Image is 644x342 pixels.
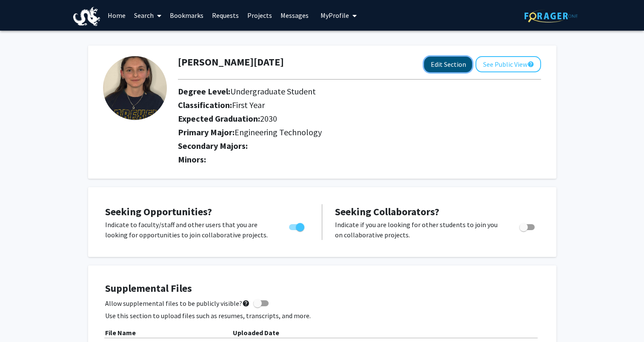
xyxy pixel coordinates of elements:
h2: Secondary Majors: [178,141,541,151]
h2: Degree Level: [178,86,527,97]
b: Uploaded Date [233,328,279,337]
span: 2030 [260,113,277,124]
p: Indicate to faculty/staff and other users that you are looking for opportunities to join collabor... [105,219,273,240]
span: Seeking Collaborators? [335,205,439,218]
iframe: Chat [6,304,36,336]
div: Toggle [286,219,309,232]
div: Toggle [516,219,539,232]
a: Search [130,0,166,30]
h2: Minors: [178,154,541,165]
a: Projects [243,0,276,30]
p: Use this section to upload files such as resumes, transcripts, and more. [105,311,539,321]
h1: [PERSON_NAME][DATE] [178,56,284,68]
a: Messages [276,0,313,30]
mat-icon: help [527,59,534,69]
span: First Year [232,100,265,110]
span: Seeking Opportunities? [105,205,212,218]
h2: Primary Major: [178,127,541,137]
p: Indicate if you are looking for other students to join you on collaborative projects. [335,219,503,240]
a: Home [103,0,130,30]
b: File Name [105,328,136,337]
img: ForagerOne Logo [524,9,578,23]
span: Engineering Technology [235,127,322,137]
span: Undergraduate Student [230,86,316,97]
span: My Profile [321,11,349,20]
button: Edit Section [424,57,472,72]
a: Requests [208,0,243,30]
a: Bookmarks [166,0,208,30]
h2: Expected Graduation: [178,114,527,124]
span: Allow supplemental files to be publicly visible? [105,298,250,308]
button: See Public View [475,56,541,72]
img: Drexel University Logo [73,7,100,26]
mat-icon: help [242,298,250,308]
h4: Supplemental Files [105,282,539,295]
h2: Classification: [178,100,527,110]
img: Profile Picture [103,56,167,120]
